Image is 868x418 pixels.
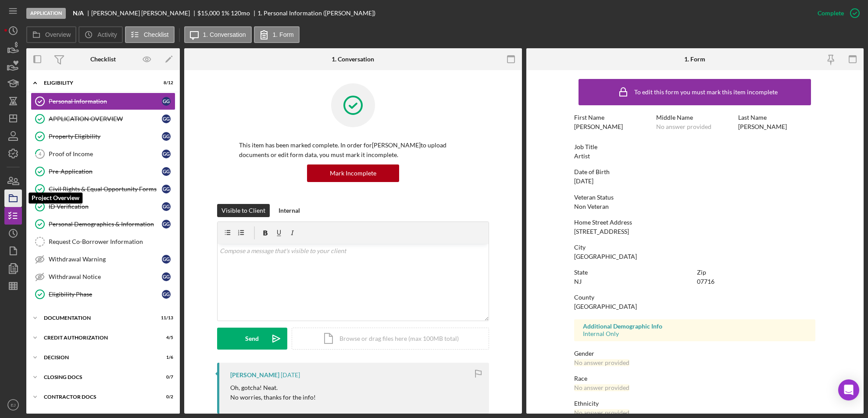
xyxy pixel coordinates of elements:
[656,123,711,130] div: No answer provided
[574,409,629,416] div: No answer provided
[221,10,229,17] div: 1 %
[221,204,265,217] div: Visible to Client
[656,114,734,121] div: Middle Name
[49,291,162,298] div: Eligibility Phase
[26,8,66,19] div: Application
[574,123,623,130] div: [PERSON_NAME]
[49,115,162,122] div: APPLICATION OVERVIEW
[49,168,162,175] div: Pre-Application
[157,80,173,86] div: 8 / 12
[49,221,162,228] div: Personal Demographics & Information
[157,315,173,321] div: 11 / 13
[162,220,171,229] div: G G
[157,355,173,360] div: 1 / 6
[230,393,316,402] p: No worries, thanks for the info!
[257,10,375,17] div: 1. Personal Information ([PERSON_NAME])
[574,219,815,226] div: Home Street Address
[574,384,629,391] div: No answer provided
[574,228,629,235] div: [STREET_ADDRESS]
[273,31,294,38] label: 1. Form
[583,330,807,337] div: Internal Only
[574,153,590,160] div: Artist
[279,204,300,217] div: Internal
[31,110,175,128] a: APPLICATION OVERVIEWGG
[91,10,197,17] div: [PERSON_NAME] [PERSON_NAME]
[203,31,246,38] label: 1. Conversation
[217,328,287,350] button: Send
[49,133,162,140] div: Property Eligibility
[239,140,467,160] p: This item has been marked complete. In order for [PERSON_NAME] to upload documents or edit form d...
[97,31,117,38] label: Activity
[574,168,815,175] div: Date of Birth
[44,335,151,340] div: CREDIT AUTHORIZATION
[79,26,122,43] button: Activity
[634,89,778,96] div: To edit this form you must mark this item incomplete
[697,278,714,285] div: 07716
[684,56,705,63] div: 1. Form
[31,233,175,250] a: Request Co-Borrower Information
[838,379,859,400] div: Open Intercom Messenger
[49,150,162,157] div: Proof of Income
[26,26,76,43] button: Overview
[157,375,173,380] div: 0 / 7
[738,114,816,121] div: Last Name
[574,269,693,276] div: State
[162,150,171,158] div: G G
[31,163,175,180] a: Pre-ApplicationGG
[31,198,175,215] a: ID VerificationGG
[583,323,807,330] div: Additional Demographic Info
[49,203,162,210] div: ID Verification
[574,278,582,285] div: NJ
[31,128,175,145] a: Property EligibilityGG
[4,396,22,414] button: EJ
[157,335,173,340] div: 4 / 5
[44,315,151,321] div: Documentation
[31,250,175,268] a: Withdrawal WarningGG
[254,26,300,43] button: 1. Form
[574,244,815,251] div: City
[217,204,270,217] button: Visible to Client
[49,238,175,245] div: Request Co-Borrower Information
[44,375,151,380] div: CLOSING DOCS
[162,132,171,141] div: G G
[31,268,175,286] a: Withdrawal NoticeGG
[31,145,175,163] a: 4Proof of IncomeGG
[574,294,815,301] div: County
[574,303,637,310] div: [GEOGRAPHIC_DATA]
[281,372,300,379] time: 2025-09-23 21:43
[245,328,259,350] div: Send
[11,403,15,407] text: EJ
[162,114,171,123] div: G G
[738,123,787,130] div: [PERSON_NAME]
[332,56,374,63] div: 1. Conversation
[157,394,173,400] div: 0 / 2
[49,256,162,263] div: Withdrawal Warning
[31,93,175,110] a: Personal InformationGG
[39,151,42,157] tspan: 4
[162,272,171,281] div: G G
[162,255,171,264] div: G G
[574,178,593,185] div: [DATE]
[31,215,175,233] a: Personal Demographics & InformationGG
[73,10,84,17] b: N/A
[574,375,815,382] div: Race
[49,186,162,193] div: Civil Rights & Equal Opportunity Forms
[197,9,220,17] span: $15,000
[809,4,864,22] button: Complete
[45,31,71,38] label: Overview
[330,164,376,182] div: Mark Incomplete
[574,359,629,366] div: No answer provided
[162,185,171,193] div: G G
[574,114,652,121] div: First Name
[90,56,116,63] div: Checklist
[44,355,151,360] div: Decision
[574,143,815,150] div: Job Title
[184,26,252,43] button: 1. Conversation
[697,269,815,276] div: Zip
[31,180,175,198] a: Civil Rights & Equal Opportunity FormsGG
[231,10,250,17] div: 120 mo
[230,372,279,379] div: [PERSON_NAME]
[162,97,171,106] div: G G
[125,26,175,43] button: Checklist
[49,98,162,105] div: Personal Information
